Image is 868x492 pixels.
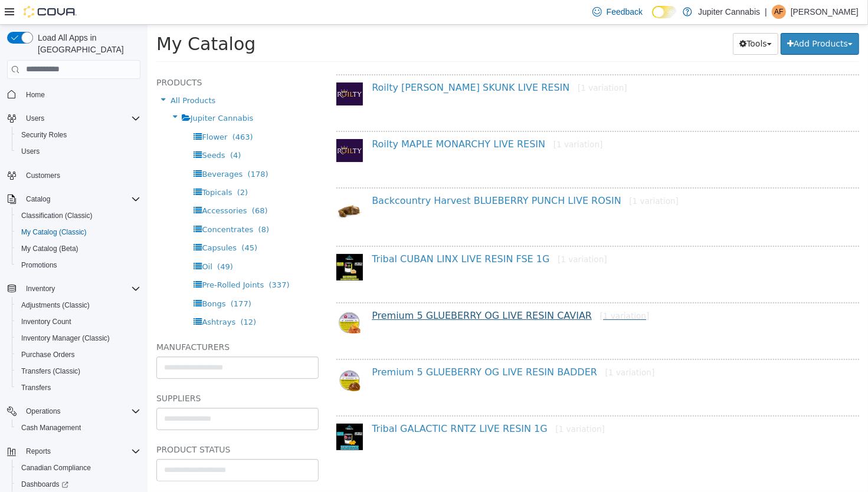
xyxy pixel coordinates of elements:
a: Roilty MAPLE MONARCHY LIVE RESIN[1 variation] [224,114,455,125]
span: My Catalog (Beta) [21,244,78,253]
span: Bongs [54,275,78,283]
img: 150 [189,114,215,137]
span: Users [17,144,140,159]
span: Dashboards [21,480,68,489]
button: Inventory Count [12,313,145,330]
h5: Product Status [9,418,171,432]
button: Transfers [12,379,145,396]
span: Concentrates [54,200,106,209]
small: [1 variation] [410,230,460,239]
img: 150 [189,171,215,203]
span: Classification (Classic) [21,211,93,220]
span: (337) [122,256,142,265]
a: Customers [21,169,65,183]
a: Premium 5 GLUEBERRY OG LIVE RESIN CAVIAR[1 variation] [224,285,502,296]
span: AF [774,5,783,19]
button: Catalog [2,191,145,207]
span: Reports [26,447,51,456]
span: Canadian Compliance [17,461,140,475]
a: Security Roles [17,128,71,142]
a: Canadian Compliance [17,461,96,475]
button: Home [2,86,145,103]
span: Transfers (Classic) [21,366,80,376]
button: Inventory [21,282,60,296]
button: Tools [585,8,631,30]
span: Operations [26,407,61,416]
span: Reports [21,444,140,458]
a: Home [21,88,50,102]
span: Feedback [607,6,643,18]
h5: Manufacturers [9,315,171,329]
small: [1 variation] [408,399,457,409]
span: My Catalog [9,9,108,29]
span: (463) [85,108,106,117]
span: Home [26,90,45,100]
span: Adjustments (Classic) [21,301,90,310]
span: Cash Management [21,423,81,432]
button: Add Products [633,8,712,30]
span: (45) [94,219,110,227]
button: Catalog [21,192,55,206]
button: Customers [2,167,145,184]
a: Inventory Manager (Classic) [17,331,114,345]
button: Cash Management [12,420,145,436]
img: 150 [189,286,215,311]
span: Inventory Count [17,315,140,329]
a: Dashboards [17,477,73,491]
button: Adjustments (Classic) [12,297,145,313]
input: Dark Mode [652,6,677,18]
button: Purchase Orders [12,346,145,363]
button: Reports [21,444,55,458]
span: Seeds [54,126,77,135]
span: My Catalog (Classic) [17,225,140,239]
span: Dark Mode [652,18,653,19]
button: Security Roles [12,127,145,143]
a: Purchase Orders [17,348,80,362]
a: Users [17,144,44,159]
a: Tribal GALACTIC RNTZ LIVE RESIN 1G[1 variation] [224,398,457,410]
span: Inventory Manager (Classic) [21,333,110,343]
span: (49) [70,237,86,246]
button: Users [2,110,145,127]
span: Canadian Compliance [21,463,91,473]
a: Inventory Count [17,315,76,329]
span: (8) [111,200,122,209]
span: Topicals [54,163,84,172]
span: Transfers (Classic) [17,364,140,378]
a: Promotions [17,258,62,272]
span: Purchase Orders [21,350,75,359]
span: Capsules [54,219,89,227]
div: America Fernandez [772,5,786,19]
span: Inventory [26,284,55,293]
span: Pre-Rolled Joints [54,256,116,265]
button: Inventory Manager (Classic) [12,330,145,346]
p: | [765,5,767,19]
a: My Catalog (Beta) [17,242,83,256]
img: 150 [189,342,215,369]
a: Transfers [17,381,55,395]
span: My Catalog (Classic) [21,227,87,237]
span: Security Roles [17,128,140,142]
a: My Catalog (Classic) [17,225,91,239]
span: (178) [100,145,121,154]
h5: Products [9,51,171,65]
button: My Catalog (Classic) [12,224,145,240]
button: Classification (Classic) [12,207,145,224]
span: Users [21,111,140,126]
span: Accessories [54,181,99,190]
span: Catalog [21,192,140,206]
span: Promotions [17,258,140,272]
span: Inventory Manager (Classic) [17,331,140,345]
a: Cash Management [17,421,86,435]
span: Ashtrays [54,293,88,302]
button: Users [12,143,145,160]
span: Oil [54,237,64,246]
small: [1 variation] [453,286,502,296]
button: Users [21,111,49,126]
span: Promotions [21,260,57,270]
span: Operations [21,404,140,418]
small: [1 variation] [458,343,507,352]
a: Adjustments (Classic) [17,298,94,312]
span: Security Roles [21,130,67,140]
span: Customers [21,168,140,183]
